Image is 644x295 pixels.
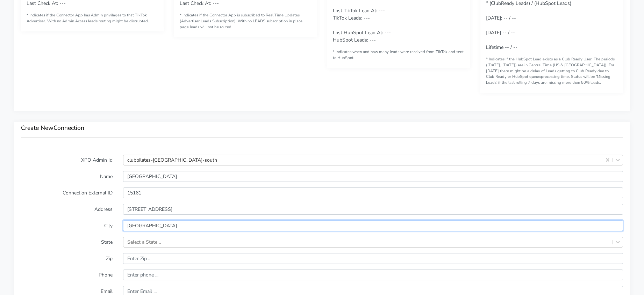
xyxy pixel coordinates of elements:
[180,13,311,30] small: * Indicates if the Connector App is subscribed to Real Time Updates (Advertiser Leads Subscriptio...
[333,15,370,21] span: TikTok Leads: ---
[123,220,623,231] input: Enter the City ..
[123,253,623,264] input: Enter Zip ..
[27,13,158,24] small: * Indicates if the Connector App has Admin privilages to that TikTok Advertiser. With no Admin Ac...
[486,15,516,21] span: [DATE]: -- / --
[486,29,515,36] span: [DATE] -- / --
[486,57,615,85] span: * Indicates if the HubSpot Lead exists as a Club Ready User. The periods ([DATE], [DATE]) are in ...
[16,155,118,165] label: XPO Admin Id
[16,270,118,280] label: Phone
[16,204,118,215] label: Address
[486,44,517,51] span: Lifetime -- / --
[123,204,623,215] input: Enter Address ..
[16,253,118,264] label: Zip
[333,29,391,36] span: Last HubSpot Lead At: ---
[16,171,118,182] label: Name
[333,37,376,43] span: HubSpot Leads: ---
[123,270,623,280] input: Enter phone ...
[16,237,118,248] label: State
[16,220,118,231] label: City
[333,49,464,60] span: * Indicates when and how many leads were received from TikTok and sent to HubSpot.
[333,7,385,14] span: Last TikTok Lead At: ---
[127,156,217,164] div: clubpilates-[GEOGRAPHIC_DATA]-south
[16,187,118,198] label: Connection External ID
[127,238,161,246] div: Select a State ..
[123,171,623,182] input: Enter Name ...
[123,187,623,198] input: Enter the external ID ..
[21,124,623,132] h3: Create New Connection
